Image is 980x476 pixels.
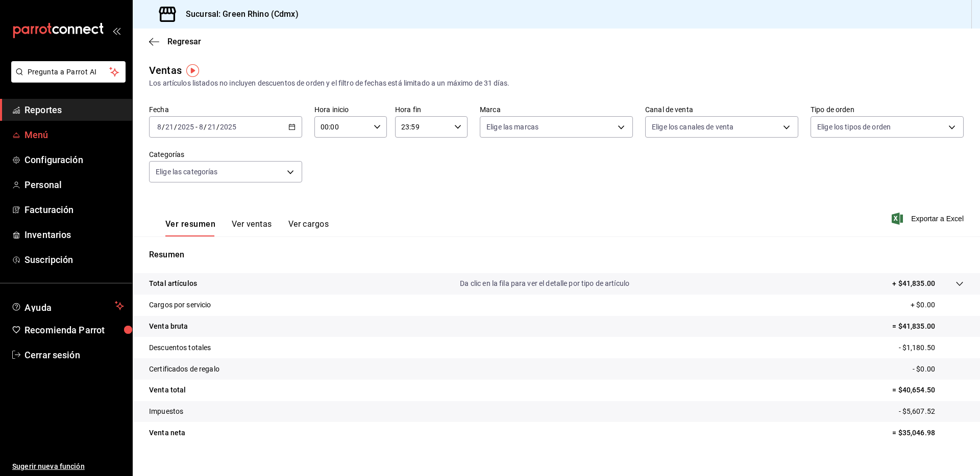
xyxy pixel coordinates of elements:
[174,123,177,131] span: /
[892,428,964,438] p: = $35,046.98
[167,37,201,46] span: Regresar
[645,106,798,113] label: Canal de venta
[216,123,219,131] span: /
[195,123,198,131] span: -
[288,219,329,236] button: Ver cargos
[894,213,964,225] button: Exportar a Excel
[24,228,124,242] span: Inventarios
[219,123,237,131] input: ----
[149,342,211,353] p: Descuentos totales
[149,37,201,46] button: Regresar
[892,278,935,289] p: + $41,835.00
[314,106,387,113] label: Hora inicio
[165,219,329,236] div: navigation tabs
[24,103,124,117] span: Reportes
[157,123,162,131] input: --
[892,321,964,332] p: = $41,835.00
[149,364,219,375] p: Certificados de regalo
[913,364,964,375] p: - $0.00
[395,106,468,113] label: Hora fin
[24,348,124,362] span: Cerrar sesión
[149,321,188,332] p: Venta bruta
[24,128,124,142] span: Menú
[811,106,964,113] label: Tipo de orden
[24,203,124,217] span: Facturación
[149,151,302,158] label: Categorías
[24,178,124,192] span: Personal
[652,122,733,132] span: Elige los canales de venta
[204,123,207,131] span: /
[149,428,185,438] p: Venta neta
[199,123,204,131] input: --
[899,406,964,417] p: - $5,607.52
[112,27,120,35] button: open_drawer_menu
[11,61,126,83] button: Pregunta a Parrot AI
[24,253,124,267] span: Suscripción
[892,385,964,395] p: = $40,654.50
[28,67,110,77] span: Pregunta a Parrot AI
[149,78,964,89] div: Los artículos listados no incluyen descuentos de orden y el filtro de fechas está limitado a un m...
[24,300,111,312] span: Ayuda
[162,123,165,131] span: /
[156,167,218,177] span: Elige las categorías
[186,64,199,77] img: Tooltip marker
[817,122,891,132] span: Elige los tipos de orden
[149,249,964,261] p: Resumen
[149,63,182,78] div: Ventas
[149,106,302,113] label: Fecha
[149,406,183,417] p: Impuestos
[460,278,629,289] p: Da clic en la fila para ver el detalle por tipo de artículo
[911,300,964,310] p: + $0.00
[24,323,124,337] span: Recomienda Parrot
[149,300,211,310] p: Cargos por servicio
[486,122,538,132] span: Elige las marcas
[7,74,126,85] a: Pregunta a Parrot AI
[207,123,216,131] input: --
[12,461,124,472] span: Sugerir nueva función
[899,342,964,353] p: - $1,180.50
[480,106,633,113] label: Marca
[149,278,197,289] p: Total artículos
[149,385,186,395] p: Venta total
[24,153,124,167] span: Configuración
[178,8,299,20] h3: Sucursal: Green Rhino (Cdmx)
[165,219,215,236] button: Ver resumen
[165,123,174,131] input: --
[177,123,194,131] input: ----
[232,219,272,236] button: Ver ventas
